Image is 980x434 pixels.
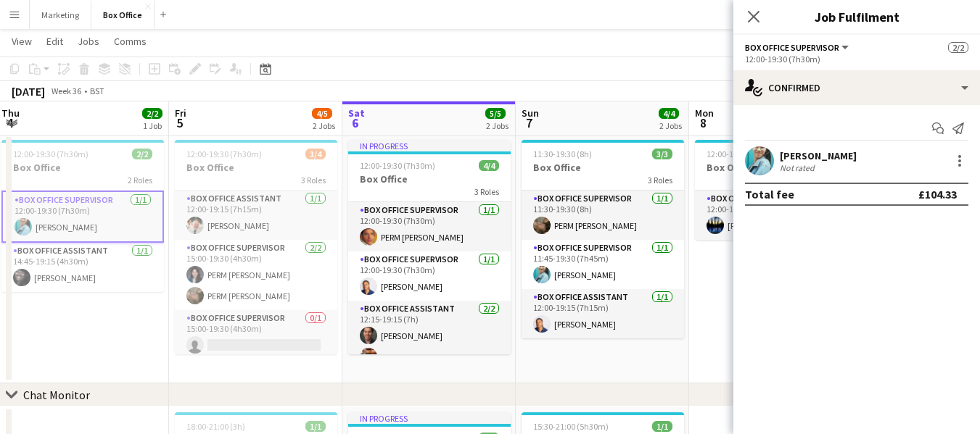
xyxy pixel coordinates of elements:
[175,310,337,359] app-card-role: Box Office Supervisor0/115:00-19:30 (4h30m)
[695,161,857,174] h3: Box Office
[78,35,99,48] span: Jobs
[733,70,980,105] div: Confirmed
[522,289,684,338] app-card-role: Box Office Assistant1/112:00-19:15 (7h15m)[PERSON_NAME]
[693,114,714,131] span: 8
[745,42,851,53] button: Box Office Supervisor
[186,149,262,159] span: 12:00-19:30 (7h30m)
[780,162,818,173] div: Not rated
[733,7,980,26] h3: Job Fulfilment
[652,149,672,159] span: 3/3
[659,120,682,131] div: 2 Jobs
[114,35,147,48] span: Comms
[652,421,672,432] span: 1/1
[6,32,38,51] a: View
[1,140,164,292] app-job-card: 12:00-19:30 (7h30m)2/2Box Office2 RolesBox Office Supervisor1/112:00-19:30 (7h30m)[PERSON_NAME]Bo...
[745,54,968,64] div: 12:00-19:30 (7h30m)
[348,172,511,185] h3: Box Office
[659,108,679,119] span: 4/4
[23,388,90,402] div: Chat Monitor
[918,187,957,201] div: £104.33
[745,42,839,53] span: Box Office Supervisor
[348,140,511,151] div: In progress
[533,421,609,432] span: 15:30-21:00 (5h30m)
[132,149,152,159] span: 2/2
[522,107,539,120] span: Sun
[522,140,684,338] app-job-card: 11:30-19:30 (8h)3/3Box Office3 RolesBox Office Supervisor1/111:30-19:30 (8h)PERM [PERSON_NAME]Box...
[348,251,511,301] app-card-role: Box Office Supervisor1/112:00-19:30 (7h30m)[PERSON_NAME]
[348,301,511,371] app-card-role: Box Office Assistant2/212:15-19:15 (7h)[PERSON_NAME][PERSON_NAME]
[46,35,63,48] span: Edit
[648,175,672,185] span: 3 Roles
[948,42,968,53] span: 2/2
[348,140,511,354] app-job-card: In progress12:00-19:30 (7h30m)4/4Box Office3 RolesBox Office Supervisor1/112:00-19:30 (7h30m)PERM...
[780,149,857,162] div: [PERSON_NAME]
[522,161,684,174] h3: Box Office
[745,187,794,201] div: Total fee
[30,1,91,29] button: Marketing
[695,191,857,240] app-card-role: Box Office Assistant1/112:00-17:00 (5h)[PERSON_NAME]
[12,35,32,48] span: View
[312,108,332,119] span: 4/5
[695,107,714,120] span: Mon
[522,191,684,240] app-card-role: Box Office Supervisor1/111:30-19:30 (8h)PERM [PERSON_NAME]
[175,191,337,240] app-card-role: Box Office Assistant1/112:00-19:15 (7h15m)[PERSON_NAME]
[348,412,511,424] div: In progress
[486,120,508,131] div: 2 Jobs
[305,149,326,159] span: 3/4
[175,240,337,310] app-card-role: Box Office Supervisor2/215:00-19:30 (4h30m)PERM [PERSON_NAME]PERM [PERSON_NAME]
[13,149,88,159] span: 12:00-19:30 (7h30m)
[1,107,20,120] span: Thu
[72,32,105,51] a: Jobs
[695,140,857,240] app-job-card: 12:00-17:00 (5h)1/1Box Office1 RoleBox Office Assistant1/112:00-17:00 (5h)[PERSON_NAME]
[175,161,337,174] h3: Box Office
[41,32,69,51] a: Edit
[348,202,511,251] app-card-role: Box Office Supervisor1/112:00-19:30 (7h30m)PERM [PERSON_NAME]
[143,120,162,131] div: 1 Job
[142,108,162,119] span: 2/2
[186,421,245,432] span: 18:00-21:00 (3h)
[479,160,499,171] span: 4/4
[12,84,45,99] div: [DATE]
[533,149,592,159] span: 11:30-19:30 (8h)
[91,1,155,29] button: Box Office
[313,120,335,131] div: 2 Jobs
[305,421,326,432] span: 1/1
[346,114,365,131] span: 6
[175,107,186,120] span: Fri
[1,191,164,243] app-card-role: Box Office Supervisor1/112:00-19:30 (7h30m)[PERSON_NAME]
[128,175,152,185] span: 2 Roles
[173,114,186,131] span: 5
[519,114,539,131] span: 7
[474,186,499,197] span: 3 Roles
[90,85,104,96] div: BST
[1,161,164,174] h3: Box Office
[707,149,765,159] span: 12:00-17:00 (5h)
[360,160,435,171] span: 12:00-19:30 (7h30m)
[1,243,164,292] app-card-role: Box Office Assistant1/114:45-19:15 (4h30m)[PERSON_NAME]
[485,108,506,119] span: 5/5
[301,175,326,185] span: 3 Roles
[522,240,684,289] app-card-role: Box Office Supervisor1/111:45-19:30 (7h45m)[PERSON_NAME]
[108,32,152,51] a: Comms
[348,107,365,120] span: Sat
[48,85,84,96] span: Week 36
[175,140,337,354] app-job-card: 12:00-19:30 (7h30m)3/4Box Office3 RolesBox Office Assistant1/112:00-19:15 (7h15m)[PERSON_NAME]Box...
